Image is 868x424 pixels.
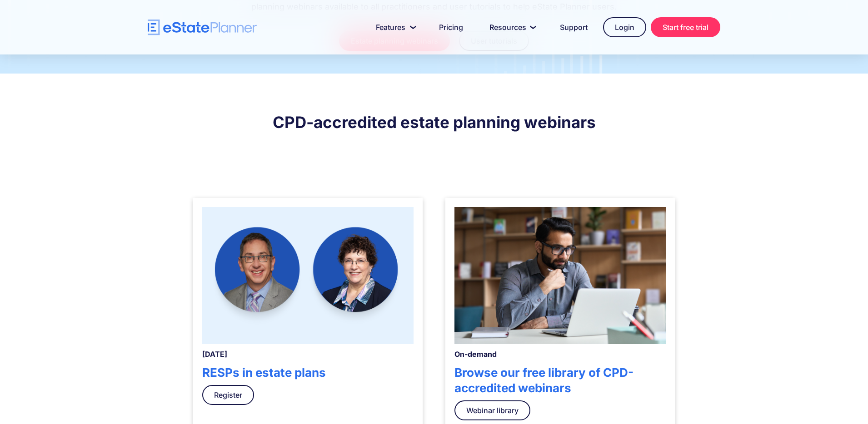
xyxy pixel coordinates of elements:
a: Webinar library [454,400,530,420]
strong: On-demand [454,350,497,359]
a: Register [202,385,254,405]
a: Login [603,17,646,37]
strong: [DATE] [202,350,227,359]
a: Resources [479,18,544,36]
a: Pricing [428,18,474,36]
a: Start free trial [651,17,720,37]
a: Features [365,18,424,36]
strong: RESPs in estate plans [202,365,326,380]
h4: Browse our free library of CPD-accredited webinars [454,365,666,396]
a: home [148,20,257,35]
a: Support [549,18,599,36]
